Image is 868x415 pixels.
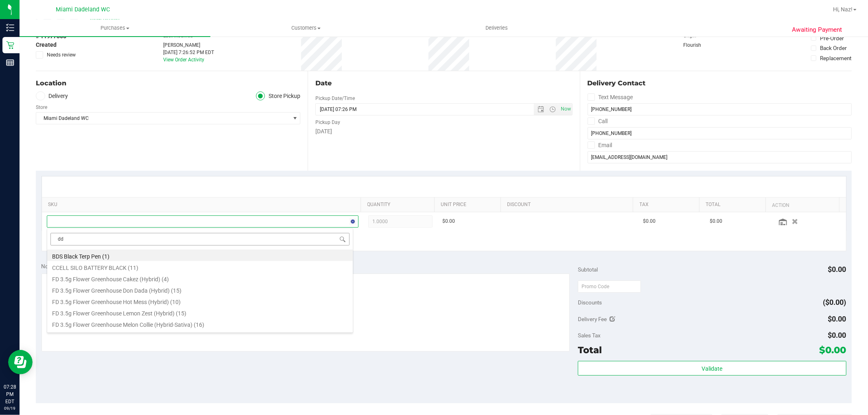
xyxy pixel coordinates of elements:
[578,280,641,293] input: Promo Code
[823,298,846,306] span: ($0.00)
[820,34,844,42] div: Pre-Order
[315,95,355,102] label: Pickup Date/Time
[442,217,455,225] span: $0.00
[20,24,210,32] span: Purchases
[4,405,16,411] p: 09/19
[401,20,592,37] a: Deliveries
[588,127,852,139] input: Format: (999) 999-9999
[36,104,47,111] label: Store
[163,49,214,56] div: [DATE] 7:26:52 PM EDT
[4,383,16,405] p: 07:28 PM EDT
[6,24,14,32] inline-svg: Inventory
[6,59,14,67] inline-svg: Reports
[792,25,842,35] span: Awaiting Payment
[578,344,602,356] span: Total
[578,266,598,273] span: Subtotal
[588,78,852,88] div: Delivery Contact
[315,119,340,126] label: Pickup Day
[828,315,846,323] span: $0.00
[588,103,852,115] input: Format: (999) 999-9999
[640,202,696,208] a: Tax
[56,6,110,13] span: Miami Dadeland WC
[578,295,602,310] span: Discounts
[820,44,847,52] div: Back Order
[588,91,633,103] label: Text Message
[578,316,607,322] span: Delivery Fee
[828,265,846,274] span: $0.00
[441,202,497,208] a: Unit Price
[610,316,616,322] i: Edit Delivery Fee
[8,350,33,374] iframe: Resource center
[315,127,572,136] div: [DATE]
[820,344,846,356] span: $0.00
[20,20,210,37] a: Purchases
[643,217,656,225] span: $0.00
[578,361,846,376] button: Validate
[36,91,68,101] label: Delivery
[48,202,358,208] a: SKU
[702,365,722,372] span: Validate
[684,41,724,49] div: Flourish
[367,202,431,208] a: Quantity
[47,51,76,59] span: Needs review
[474,24,519,32] span: Deliveries
[559,103,573,115] span: Set Current date
[36,78,300,88] div: Location
[546,106,560,113] span: Open the time view
[290,113,300,124] span: select
[833,6,853,13] span: Hi, Naz!
[163,41,214,49] div: [PERSON_NAME]
[36,113,290,124] span: Miami Dadeland WC
[578,332,601,339] span: Sales Tax
[210,20,401,37] a: Customers
[315,78,572,88] div: Date
[507,202,630,208] a: Discount
[36,41,57,49] span: Created
[588,139,612,151] label: Email
[706,202,762,208] a: Total
[163,57,204,63] a: View Order Activity
[42,263,81,269] span: Notes (optional)
[588,115,608,127] label: Call
[534,106,548,113] span: Open the date view
[256,91,301,101] label: Store Pickup
[710,217,722,225] span: $0.00
[828,331,846,339] span: $0.00
[820,54,851,62] div: Replacement
[765,198,839,212] th: Action
[211,24,401,32] span: Customers
[6,41,14,49] inline-svg: Retail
